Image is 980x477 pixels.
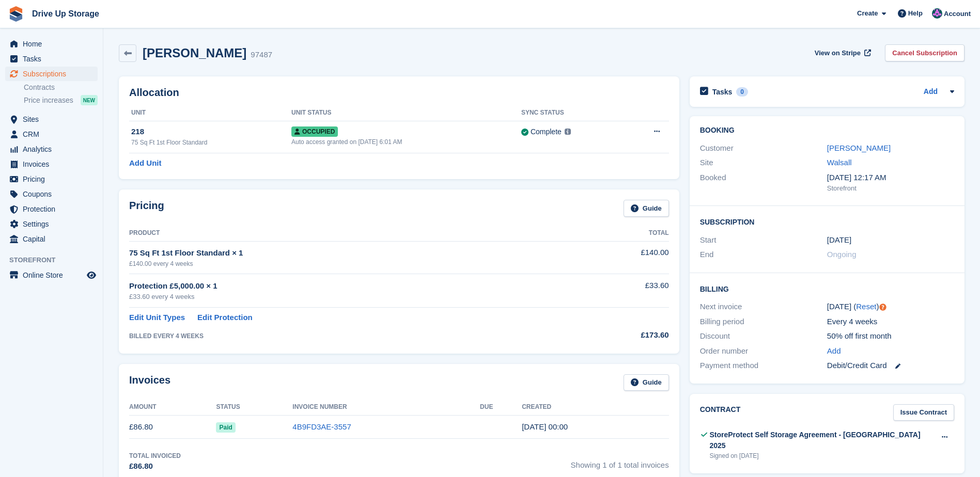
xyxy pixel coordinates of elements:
[23,157,85,171] span: Invoices
[8,6,24,22] img: stora-icon-8386f47178a22dfd0bd8f6a31ec36ba5ce8667c1dd55bd0f319d3a0aa187defe.svg
[908,8,923,19] span: Help
[216,422,235,433] span: Paid
[129,331,569,341] div: BILLED EVERY 4 WEEKS
[571,451,669,472] span: Showing 1 of 1 total invoices
[292,422,351,431] a: 4B9FD3AE-3557
[5,268,98,282] a: menu
[129,200,164,217] h2: Pricing
[522,399,668,416] th: Created
[23,127,85,141] span: CRM
[878,303,888,312] div: Tooltip anchor
[5,232,98,246] a: menu
[23,112,85,126] span: Sites
[531,126,562,137] div: Complete
[827,345,841,357] a: Add
[129,460,181,472] div: £86.80
[709,451,935,460] div: Signed on [DATE]
[700,283,954,294] h2: Billing
[23,217,85,231] span: Settings
[700,172,827,194] div: Booked
[129,157,161,169] a: Add Unit
[815,48,861,58] span: View on Stripe
[23,67,85,81] span: Subscriptions
[5,217,98,231] a: menu
[28,5,103,22] a: Drive Up Storage
[569,329,668,341] div: £173.60
[827,301,954,313] div: [DATE] ( )
[709,430,935,451] div: StoreProtect Self Storage Agreement - [GEOGRAPHIC_DATA] 2025
[24,94,98,106] a: Price increases NEW
[5,142,98,156] a: menu
[827,183,954,194] div: Storefront
[569,241,668,274] td: £140.00
[129,87,669,99] h2: Allocation
[129,280,569,292] div: Protection £5,000.00 × 1
[5,127,98,141] a: menu
[700,216,954,227] h2: Subscription
[129,225,569,242] th: Product
[5,37,98,51] a: menu
[251,49,272,61] div: 97487
[129,312,185,324] a: Edit Unit Types
[129,259,569,268] div: £140.00 every 4 weeks
[700,345,827,357] div: Order number
[480,399,522,416] th: Due
[129,105,291,121] th: Unit
[569,225,668,242] th: Total
[624,200,669,217] a: Guide
[291,105,521,121] th: Unit Status
[885,44,965,61] a: Cancel Subscription
[700,404,741,421] h2: Contract
[5,202,98,216] a: menu
[129,247,569,259] div: 75 Sq Ft 1st Floor Standard × 1
[857,8,878,19] span: Create
[129,416,216,439] td: £86.80
[9,255,103,265] span: Storefront
[700,360,827,372] div: Payment method
[700,330,827,342] div: Discount
[23,187,85,201] span: Coupons
[827,360,954,372] div: Debit/Credit Card
[700,142,827,154] div: Customer
[827,144,891,152] a: [PERSON_NAME]
[23,142,85,156] span: Analytics
[129,292,569,302] div: £33.60 every 4 weeks
[129,451,181,460] div: Total Invoiced
[944,9,971,19] span: Account
[131,138,291,147] div: 75 Sq Ft 1st Floor Standard
[197,312,253,324] a: Edit Protection
[24,96,73,105] span: Price increases
[291,126,338,137] span: Occupied
[700,126,954,135] h2: Booking
[811,44,873,61] a: View on Stripe
[129,374,170,391] h2: Invoices
[23,172,85,186] span: Pricing
[569,274,668,308] td: £33.60
[5,157,98,171] a: menu
[23,268,85,282] span: Online Store
[624,374,669,391] a: Guide
[700,301,827,313] div: Next invoice
[827,234,851,246] time: 2025-07-27 23:00:00 UTC
[827,316,954,328] div: Every 4 weeks
[932,8,942,19] img: Andy
[700,157,827,169] div: Site
[565,129,571,135] img: icon-info-grey-7440780725fd019a000dd9b08b2336e03edf1995a4989e88bcd33f0948082b44.svg
[143,46,246,60] h2: [PERSON_NAME]
[712,87,733,97] h2: Tasks
[5,52,98,66] a: menu
[700,316,827,328] div: Billing period
[85,269,98,281] a: Preview store
[924,86,938,98] a: Add
[216,399,292,416] th: Status
[736,87,748,97] div: 0
[827,250,857,259] span: Ongoing
[521,105,624,121] th: Sync Status
[23,202,85,216] span: Protection
[5,172,98,186] a: menu
[700,234,827,246] div: Start
[131,126,291,138] div: 218
[827,158,852,167] a: Walsall
[292,399,480,416] th: Invoice Number
[23,37,85,51] span: Home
